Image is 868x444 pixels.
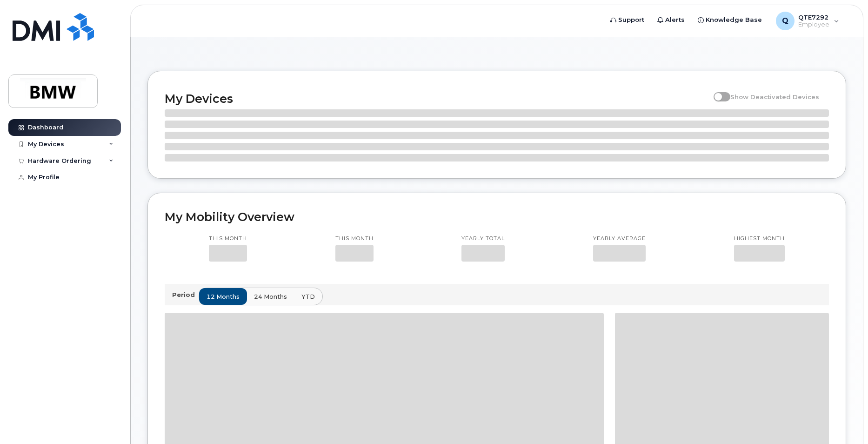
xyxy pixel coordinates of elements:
[209,235,247,242] p: This month
[461,235,505,242] p: Yearly total
[172,290,199,299] p: Period
[254,292,287,301] span: 24 months
[165,92,709,106] h2: My Devices
[165,210,829,224] h2: My Mobility Overview
[335,235,374,242] p: This month
[301,292,315,301] span: YTD
[714,88,721,95] input: Show Deactivated Devices
[593,235,646,242] p: Yearly average
[730,93,819,101] span: Show Deactivated Devices
[734,235,785,242] p: Highest month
